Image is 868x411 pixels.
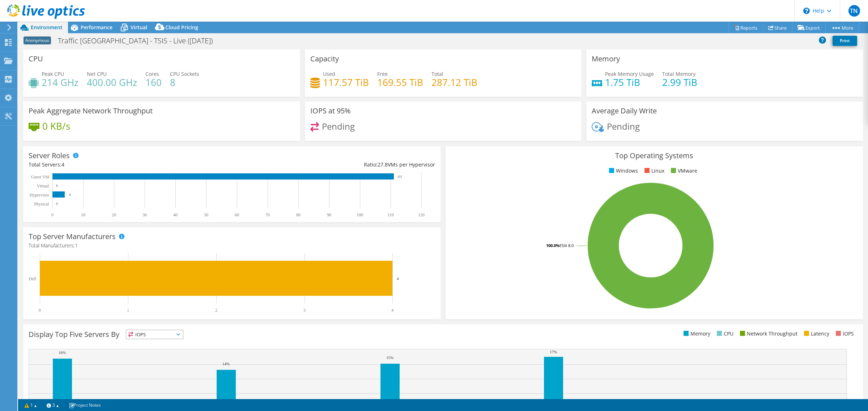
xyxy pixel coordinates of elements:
[29,152,70,160] h3: Server Roles
[29,276,36,281] text: Dell
[662,78,697,86] h4: 2.99 TiB
[607,167,638,175] li: Windows
[763,22,792,33] a: Share
[215,308,217,313] text: 2
[55,37,224,45] h1: Traffic [GEOGRAPHIC_DATA] - TSIS - Live ([DATE])
[42,70,64,77] span: Peak CPU
[728,22,763,33] a: Reports
[81,24,112,31] span: Performance
[451,152,858,160] h3: Top Operating Systems
[30,192,49,198] text: Hypervisor
[546,243,559,248] tspan: 100.0%
[662,70,695,77] span: Total Memory
[29,55,43,63] h3: CPU
[643,167,664,175] li: Linux
[232,161,435,169] div: Ratio: VMs per Hypervisor
[310,55,339,63] h3: Capacity
[29,233,116,241] h3: Top Server Manufacturers
[51,212,54,217] text: 0
[391,308,393,313] text: 4
[682,330,710,338] li: Memory
[204,212,208,217] text: 50
[303,308,306,313] text: 3
[803,8,810,14] svg: \n
[592,55,620,63] h3: Memory
[235,212,239,217] text: 60
[81,212,85,217] text: 10
[87,70,107,77] span: Net CPU
[322,120,355,132] span: Pending
[127,308,129,313] text: 1
[550,350,557,354] text: 17%
[802,330,829,338] li: Latency
[431,70,443,77] span: Total
[848,5,860,17] span: TN
[738,330,797,338] li: Network Throughput
[56,184,58,187] text: 0
[397,276,399,281] text: 4
[377,78,423,86] h4: 169.55 TiB
[378,161,388,168] span: 27.8
[792,22,826,33] a: Export
[87,78,137,86] h4: 400.00 GHz
[142,212,147,217] text: 30
[222,362,230,366] text: 14%
[170,78,199,86] h4: 8
[833,36,857,46] a: Print
[715,330,733,338] li: CPU
[605,70,654,77] span: Peak Memory Usage
[834,330,854,338] li: IOPS
[825,22,859,33] a: More
[323,78,369,86] h4: 117.57 TiB
[24,36,51,44] span: Anonymous
[42,78,78,86] h4: 214 GHz
[357,212,363,217] text: 100
[112,212,116,217] text: 20
[145,70,159,77] span: Cores
[56,202,58,205] text: 0
[418,212,425,217] text: 120
[34,202,49,207] text: Physical
[59,350,66,355] text: 16%
[669,167,697,175] li: VMware
[397,175,402,178] text: 111
[173,212,178,217] text: 40
[75,242,78,249] span: 1
[29,107,153,115] h3: Peak Aggregate Network Throughput
[31,24,63,31] span: Environment
[126,330,183,339] span: IOPS
[64,401,106,410] a: Project Notes
[165,24,198,31] span: Cloud Pricing
[69,193,71,196] text: 4
[37,183,49,189] text: Virtual
[170,70,199,77] span: CPU Sockets
[387,212,394,217] text: 110
[377,70,388,77] span: Free
[323,70,335,77] span: Used
[327,212,331,217] text: 90
[61,161,64,168] span: 4
[592,107,657,115] h3: Average Daily Write
[431,78,477,86] h4: 287.12 TiB
[131,24,147,31] span: Virtual
[29,161,232,169] div: Total Servers:
[145,78,162,86] h4: 160
[20,401,42,410] a: 1
[42,122,70,130] h4: 0 KB/s
[31,174,49,179] text: Guest VM
[265,212,270,217] text: 70
[29,242,435,250] h4: Total Manufacturers:
[39,308,41,313] text: 0
[559,243,574,248] tspan: ESXi 8.0
[296,212,301,217] text: 80
[605,78,654,86] h4: 1.75 TiB
[310,107,351,115] h3: IOPS at 95%
[42,401,64,410] a: 3
[386,355,393,360] text: 15%
[607,120,640,132] span: Pending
